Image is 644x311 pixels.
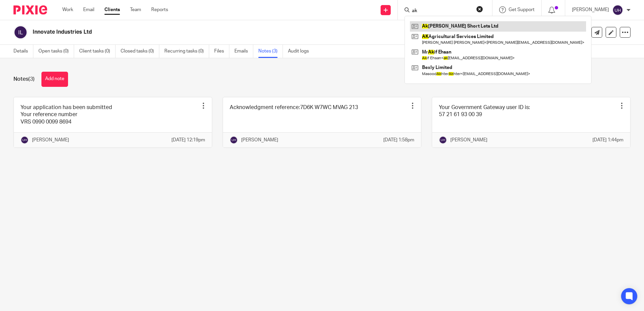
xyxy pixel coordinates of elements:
[230,136,238,144] img: svg%3E
[41,72,68,87] button: Add note
[214,45,229,58] a: Files
[439,136,447,144] img: svg%3E
[450,137,487,143] p: [PERSON_NAME]
[383,137,414,143] p: [DATE] 1:58pm
[476,6,483,12] button: Clear
[411,8,472,14] input: Search
[572,6,609,13] p: [PERSON_NAME]
[258,45,283,58] a: Notes (3)
[164,45,209,58] a: Recurring tasks (0)
[151,6,168,13] a: Reports
[79,45,116,58] a: Client tasks (0)
[288,45,314,58] a: Audit logs
[13,45,33,58] a: Details
[38,45,74,58] a: Open tasks (0)
[171,137,205,143] p: [DATE] 12:19pm
[241,137,278,143] p: [PERSON_NAME]
[13,76,35,83] h1: Notes
[21,136,29,144] img: svg%3E
[509,7,535,12] span: Get Support
[234,45,253,58] a: Emails
[130,6,141,13] a: Team
[104,6,120,13] a: Clients
[62,6,73,13] a: Work
[612,5,623,15] img: svg%3E
[28,76,35,82] span: (3)
[33,29,438,36] h2: Innovate Industries Ltd
[13,5,47,14] img: Pixie
[592,137,623,143] p: [DATE] 1:44pm
[121,45,159,58] a: Closed tasks (0)
[83,6,94,13] a: Email
[32,137,69,143] p: [PERSON_NAME]
[13,25,28,39] img: svg%3E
